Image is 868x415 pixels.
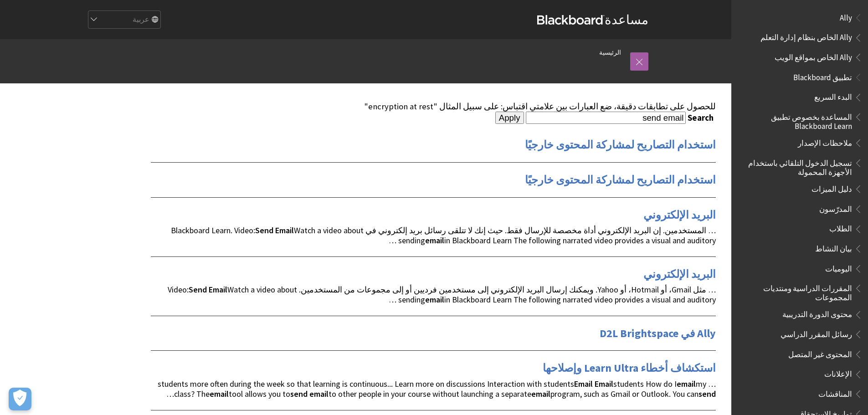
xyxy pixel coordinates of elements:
[840,10,852,22] span: Ally
[793,70,852,82] span: تطبيق Blackboard
[742,155,852,177] span: تسجيل الدخول التلقائي باستخدام الأجهزة المحمولة
[255,225,273,236] strong: Send
[819,201,852,214] span: المدرّسون
[543,361,716,375] a: استكشاف أخطاء Learn Ultra وإصلاحها
[168,284,716,305] span: … مثل Gmail، أو Hotmail، أو Yahoo. ويمكنك إرسال البريد الإلكتروني إلى مستخدمين فرديين أو إلى مجمو...
[290,389,308,399] strong: send
[812,181,852,194] span: دليل الميزات
[210,389,229,399] strong: email
[275,225,294,236] strong: Email
[643,267,716,282] a: البريد الإلكتروني
[688,113,716,123] label: Search
[742,281,852,302] span: المقررات الدراسية ومنتديات المجموعات
[158,379,716,399] span: … students more often during the week so that learning is continuous... Learn more on discussions...
[814,90,852,102] span: البدء السريع
[531,389,550,399] strong: email
[643,208,716,222] a: البريد الإلكتروني
[829,221,852,234] span: الطلاب
[537,11,648,28] a: مساعدةBlackboard
[309,389,329,399] strong: email
[699,389,716,399] strong: send
[537,15,605,25] strong: Blackboard
[818,386,852,399] span: المناقشات
[9,388,31,410] button: Open Preferences
[737,10,863,65] nav: Book outline for Anthology Ally Help
[425,235,444,246] strong: email
[495,112,524,124] input: Apply
[425,294,444,305] strong: email
[151,102,716,112] div: للحصول على تطابقات دقيقة، ضع العبارات بين علامتي اقتباس: على سبيل المثال "encryption at rest"
[788,347,852,359] span: المحتوى غير المتصل
[677,379,696,389] strong: email
[189,284,207,295] strong: Send
[760,30,852,42] span: Ally الخاص بنظام إدارة التعلم
[775,50,852,62] span: Ally الخاص بمواقع الويب
[600,326,716,341] a: Ally في D2L Brightspace
[824,367,852,379] span: الإعلانات
[815,241,852,253] span: بيان النشاط
[742,109,852,131] span: المساعدة بخصوص تطبيق Blackboard Learn
[782,307,852,319] span: محتوى الدورة التدريبية
[781,327,852,339] span: رسائل المقرر الدراسي
[209,284,227,295] strong: Email
[825,261,852,273] span: اليوميات
[599,47,621,58] a: الرئيسية
[525,138,716,152] a: استخدام التصاريح لمشاركة المحتوى خارجيًا
[798,135,852,148] span: ملاحظات الإصدار
[595,379,613,389] strong: Email
[525,173,716,187] a: استخدام التصاريح لمشاركة المحتوى خارجيًا
[171,225,716,246] span: … المستخدمين. إن البريد الإلكتروني أداة مخصصة للإرسال فقط. حيث إنك لا تتلقى رسائل بريد إلكتروني ف...
[574,379,593,389] strong: Email
[87,11,160,29] select: Site Language Selector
